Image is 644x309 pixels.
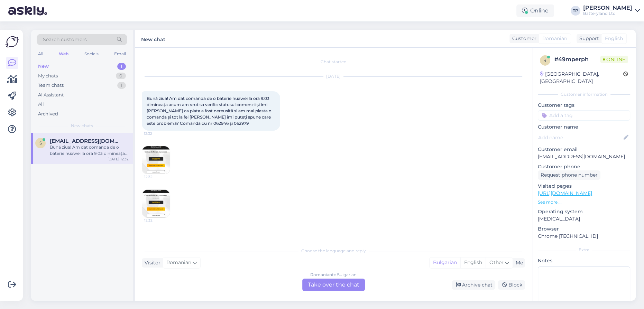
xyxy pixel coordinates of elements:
[542,35,567,42] span: Romanian
[544,58,546,63] span: 4
[38,92,64,99] div: AI Assistant
[538,247,630,253] div: Extra
[538,153,630,160] p: [EMAIL_ADDRESS][DOMAIN_NAME]
[538,208,630,215] p: Operating system
[142,146,170,174] img: Attachment
[571,6,580,16] div: TP
[141,34,165,43] label: New chat
[600,56,628,63] span: Online
[38,82,64,89] div: Team chats
[142,190,170,217] img: Attachment
[538,170,600,180] div: Request phone number
[538,182,630,190] p: Visited pages
[583,11,632,16] div: Batteryland Ltd
[113,49,127,58] div: Email
[71,123,93,129] span: New chats
[538,233,630,240] p: Chrome [TECHNICAL_ID]
[540,71,623,85] div: [GEOGRAPHIC_DATA], [GEOGRAPHIC_DATA]
[38,101,44,108] div: All
[144,131,170,136] span: 12:32
[142,73,525,79] div: [DATE]
[6,35,19,48] img: Askly Logo
[538,257,630,264] p: Notes
[57,49,70,58] div: Web
[50,144,129,157] div: Bună ziua! Am dat comanda de o baterie huawei la ora 9:03 dimineața acum am vrut sa verific statu...
[538,163,630,170] p: Customer phone
[538,190,592,196] a: [URL][DOMAIN_NAME]
[38,63,49,70] div: New
[513,259,523,266] div: Me
[583,5,632,11] div: [PERSON_NAME]
[538,102,630,109] p: Customer tags
[83,49,100,58] div: Socials
[43,36,87,43] span: Search customers
[605,35,623,42] span: English
[108,157,129,162] div: [DATE] 12:32
[538,110,630,121] input: Add a tag
[554,55,600,64] div: # 49mperph
[302,279,365,291] div: Take over the chat
[516,4,554,17] div: Online
[39,140,42,146] span: s
[38,111,58,118] div: Archived
[509,35,536,42] div: Customer
[142,59,525,65] div: Chat started
[538,123,630,131] p: Customer name
[117,82,126,89] div: 1
[538,225,630,233] p: Browser
[489,259,504,265] span: Other
[577,35,599,42] div: Support
[116,73,126,79] div: 0
[430,257,460,268] div: Bulgarian
[144,174,170,179] span: 12:32
[37,49,45,58] div: All
[50,138,122,144] span: samifilip19@gamil.com
[142,248,525,254] div: Choose the language and reply
[538,91,630,97] div: Customer information
[498,280,525,290] div: Block
[538,215,630,223] p: [MEDICAL_DATA]
[452,280,495,290] div: Archive chat
[147,96,273,126] span: Bună ziua! Am dat comanda de o baterie huawei la ora 9:03 dimineața acum am vrut sa verific statu...
[538,146,630,153] p: Customer email
[38,73,58,79] div: My chats
[310,272,357,278] div: Romanian to Bulgarian
[144,218,170,223] span: 12:32
[583,5,640,16] a: [PERSON_NAME]Batteryland Ltd
[460,257,486,268] div: English
[166,259,191,266] span: Romanian
[538,199,630,205] p: See more ...
[142,259,160,266] div: Visitor
[538,134,622,141] input: Add name
[117,63,126,70] div: 1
